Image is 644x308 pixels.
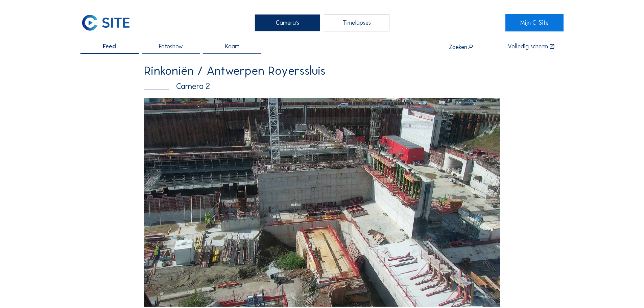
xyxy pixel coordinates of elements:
[103,44,116,50] span: Feed
[508,44,548,50] div: Volledig scherm
[144,82,500,91] div: Camera 2
[80,14,131,31] img: C-SITE Logo
[144,65,500,77] div: Rinkoniën / Antwerpen Royerssluis
[225,44,239,50] span: Kaart
[255,14,320,31] div: Camera's
[80,14,138,31] a: C-SITE Logo
[324,14,389,31] div: Timelapses
[159,44,183,50] span: Fotoshow
[505,14,563,31] a: Mijn C-Site
[144,98,500,307] img: Image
